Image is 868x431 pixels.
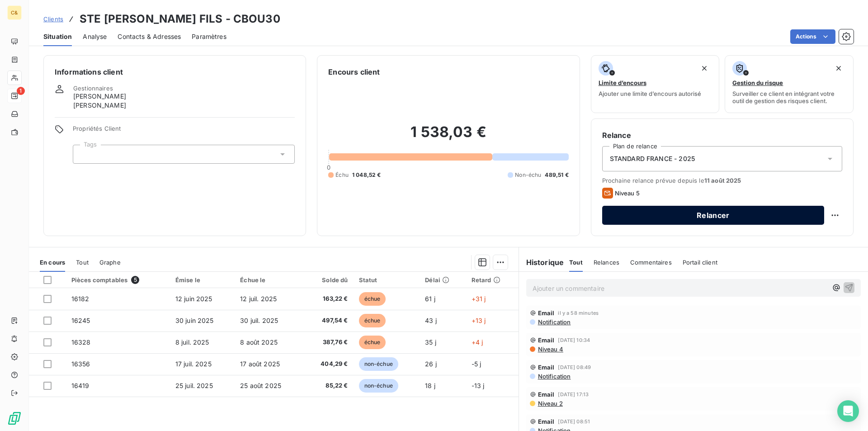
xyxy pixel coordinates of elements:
[352,171,381,179] span: 1 048,52 €
[519,257,564,268] h6: Historique
[43,14,63,24] a: Clients
[610,154,695,163] span: STANDARD FRANCE - 2025
[71,360,90,368] span: 16356
[599,79,646,86] span: Limite d’encours
[335,171,349,179] span: Échu
[425,382,435,389] span: 18 j
[73,101,126,110] span: [PERSON_NAME]
[515,171,541,179] span: Non-échu
[240,276,297,284] div: Échue le
[472,276,513,284] div: Retard
[602,177,842,184] span: Prochaine relance prévue depuis le
[538,309,555,317] span: Email
[309,294,348,303] span: 163,22 €
[359,314,386,327] span: échue
[309,338,348,347] span: 387,76 €
[615,189,640,197] span: Niveau 5
[7,411,22,426] img: Logo LeanPay
[599,90,701,97] span: Ajouter une limite d’encours autorisé
[40,259,65,266] span: En cours
[7,5,22,20] div: C&
[837,400,859,422] div: Open Intercom Messenger
[192,32,226,41] span: Paramètres
[71,295,90,303] span: 16182
[240,317,278,324] span: 30 juil. 2025
[732,79,783,86] span: Gestion du risque
[327,164,330,171] span: 0
[425,360,437,368] span: 26 j
[309,316,348,325] span: 497,54 €
[328,123,568,150] h2: 1 538,03 €
[790,29,835,44] button: Actions
[537,346,563,353] span: Niveau 4
[359,336,386,349] span: échue
[538,336,555,344] span: Email
[175,295,212,303] span: 12 juin 2025
[558,337,590,343] span: [DATE] 10:34
[240,360,280,368] span: 17 août 2025
[240,338,278,346] span: 8 août 2025
[17,87,25,95] span: 1
[359,357,398,371] span: non-échue
[76,259,89,266] span: Tout
[558,419,590,424] span: [DATE] 08:51
[359,379,398,393] span: non-échue
[602,206,824,225] button: Relancer
[602,130,842,141] h6: Relance
[472,360,481,368] span: -5 j
[73,125,295,137] span: Propriétés Client
[704,177,741,184] span: 11 août 2025
[537,318,571,326] span: Notification
[558,365,591,370] span: [DATE] 08:49
[80,11,280,27] h3: STE [PERSON_NAME] FILS - CBOU30
[175,382,213,389] span: 25 juil. 2025
[594,259,619,266] span: Relances
[55,66,295,77] h6: Informations client
[73,85,113,92] span: Gestionnaires
[240,295,277,303] span: 12 juil. 2025
[309,381,348,390] span: 85,22 €
[538,418,555,425] span: Email
[83,32,107,41] span: Analyse
[725,55,854,113] button: Gestion du risqueSurveiller ce client en intégrant votre outil de gestion des risques client.
[175,276,229,284] div: Émise le
[71,338,91,346] span: 16328
[71,317,90,324] span: 16245
[118,32,181,41] span: Contacts & Adresses
[732,90,846,104] span: Surveiller ce client en intégrant votre outil de gestion des risques client.
[538,391,555,398] span: Email
[683,259,717,266] span: Portail client
[591,55,720,113] button: Limite d’encoursAjouter une limite d’encours autorisé
[131,276,139,284] span: 5
[425,276,460,284] div: Délai
[71,276,165,284] div: Pièces comptables
[558,310,599,316] span: il y a 58 minutes
[359,276,415,284] div: Statut
[175,338,209,346] span: 8 juil. 2025
[73,92,126,101] span: [PERSON_NAME]
[537,400,563,407] span: Niveau 2
[537,373,571,380] span: Notification
[80,150,88,158] input: Ajouter une valeur
[425,317,437,324] span: 43 j
[175,360,212,368] span: 17 juil. 2025
[472,295,486,303] span: +31 j
[472,382,485,389] span: -13 j
[328,66,380,77] h6: Encours client
[359,292,386,306] span: échue
[240,382,281,389] span: 25 août 2025
[630,259,672,266] span: Commentaires
[472,338,483,346] span: +4 j
[71,382,90,389] span: 16419
[558,392,589,397] span: [DATE] 17:13
[7,89,21,103] a: 1
[43,15,63,23] span: Clients
[472,317,486,324] span: +13 j
[545,171,568,179] span: 489,51 €
[309,276,348,284] div: Solde dû
[425,338,436,346] span: 35 j
[425,295,435,303] span: 61 j
[538,364,555,371] span: Email
[43,32,72,41] span: Situation
[175,317,214,324] span: 30 juin 2025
